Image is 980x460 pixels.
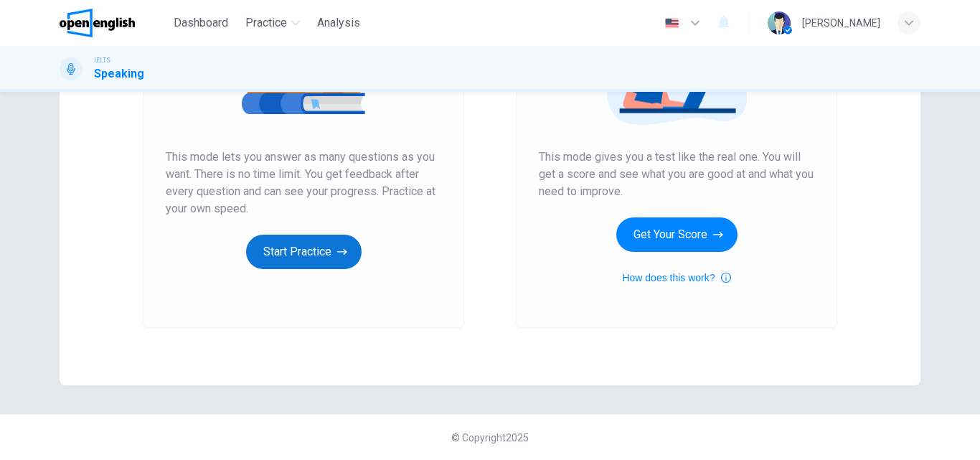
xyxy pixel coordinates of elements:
button: Start Practice [246,235,362,269]
span: This mode lets you answer as many questions as you want. There is no time limit. You get feedback... [166,149,441,217]
span: This mode gives you a test like the real one. You will get a score and see what you are good at a... [539,149,814,200]
span: Analysis [317,14,360,32]
button: How does this work? [622,269,730,286]
div: [PERSON_NAME] [802,14,880,32]
img: en [663,18,681,29]
a: OpenEnglish logo [60,9,168,37]
button: Practice [240,10,306,36]
span: Dashboard [174,14,228,32]
button: Dashboard [168,10,234,36]
span: © Copyright 2025 [451,432,529,443]
span: Practice [245,14,287,32]
h1: Speaking [94,65,144,83]
img: Profile picture [768,11,791,34]
button: Get Your Score [616,217,738,252]
span: IELTS [94,55,110,65]
button: Analysis [311,10,366,36]
img: OpenEnglish logo [60,9,135,37]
